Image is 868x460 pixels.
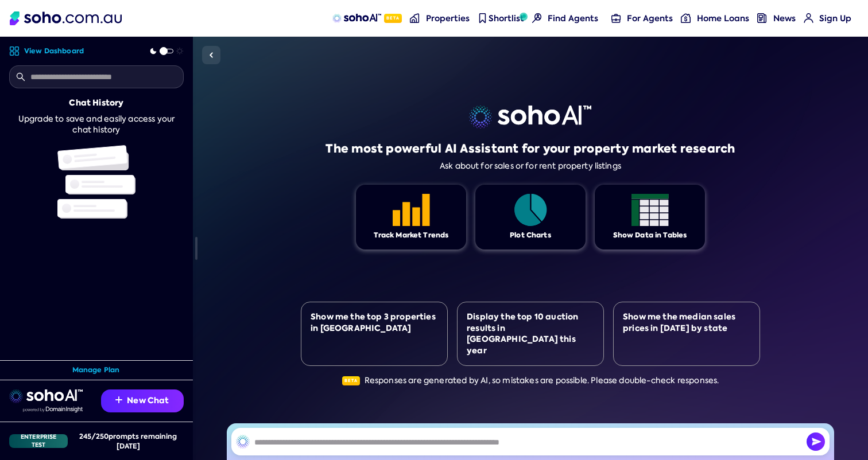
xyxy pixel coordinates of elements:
[467,311,594,356] div: Display the top 10 auction results in [GEOGRAPHIC_DATA] this year
[101,389,184,412] button: New Chat
[57,145,135,219] img: Chat history illustration
[9,114,184,136] div: Upgrade to save and easily access your chat history
[469,106,591,128] img: sohoai logo
[532,13,542,23] img: Find agents icon
[384,14,402,23] span: Beta
[807,432,825,451] img: Send icon
[623,311,750,334] div: Show me the median sales prices in [DATE] by state
[804,13,813,23] img: for-agents-nav icon
[236,435,250,449] img: SohoAI logo black
[613,231,687,240] div: Show Data in Tables
[410,13,420,23] img: properties-nav icon
[10,11,122,25] img: Soho Logo
[115,396,122,403] img: Recommendation icon
[311,311,438,334] div: Show me the top 3 properties in [GEOGRAPHIC_DATA]
[9,389,83,403] img: sohoai logo
[512,194,549,226] img: Feature 1 icon
[204,48,218,62] img: Sidebar toggle icon
[72,431,184,451] div: 245 / 250 prompts remaining [DATE]
[697,13,749,24] span: Home Loans
[69,98,123,109] div: Chat History
[440,161,621,171] div: Ask about for sales or for rent property listings
[23,407,83,412] img: Data provided by Domain Insight
[773,13,796,24] span: News
[681,13,691,23] img: for-agents-nav icon
[393,194,430,226] img: Feature 1 icon
[342,375,719,387] div: Responses are generated by AI, so mistakes are possible. Please double-check responses.
[548,13,598,24] span: Find Agents
[374,231,449,240] div: Track Market Trends
[325,141,735,157] h1: The most powerful AI Assistant for your property market research
[807,432,825,451] button: Send
[819,13,851,24] span: Sign Up
[489,13,524,24] span: Shortlist
[611,13,621,23] img: for-agents-nav icon
[510,231,551,240] div: Plot Charts
[72,365,120,375] a: Manage Plan
[478,13,487,23] img: shortlist-nav icon
[627,13,673,24] span: For Agents
[757,13,767,23] img: news-nav icon
[631,194,669,226] img: Feature 1 icon
[426,13,470,24] span: Properties
[9,46,84,56] a: View Dashboard
[9,434,68,448] div: Enterprise Test
[332,14,381,23] img: sohoAI logo
[342,376,360,385] span: Beta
